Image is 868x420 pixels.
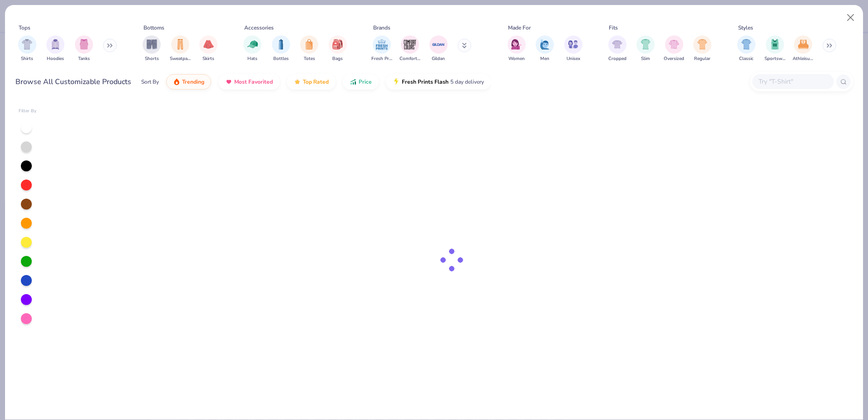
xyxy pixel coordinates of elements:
[669,39,679,50] img: Oversized Image
[79,39,89,50] img: Tanks Image
[332,39,342,50] img: Bags Image
[300,35,318,62] button: filter button
[432,55,445,62] span: Gildan
[738,24,753,32] div: Styles
[332,55,343,62] span: Bags
[375,38,389,51] img: Fresh Prints Image
[664,35,684,62] div: filter for Oversized
[793,35,814,62] button: filter button
[793,55,814,62] span: Athleisure
[741,39,752,50] img: Classic Image
[234,78,273,85] span: Most Favorited
[608,35,626,62] div: filter for Cropped
[22,39,32,50] img: Shirts Image
[429,35,448,62] div: filter for Gildan
[739,55,754,62] span: Classic
[429,35,448,62] button: filter button
[371,55,392,62] span: Fresh Prints
[170,35,191,62] div: filter for Sweatpants
[143,35,161,62] button: filter button
[75,35,93,62] div: filter for Tanks
[536,35,554,62] button: filter button
[329,35,347,62] button: filter button
[608,55,626,62] span: Cropped
[608,35,626,62] button: filter button
[508,35,526,62] div: filter for Women
[764,55,785,62] span: Sportswear
[737,35,755,62] button: filter button
[175,39,185,50] img: Sweatpants Image
[78,55,90,62] span: Tanks
[141,78,159,86] div: Sort By
[386,74,491,90] button: Fresh Prints Flash5 day delivery
[399,35,420,62] button: filter button
[18,35,36,62] div: filter for Shirts
[273,55,289,62] span: Bottles
[203,39,214,50] img: Skirts Image
[15,76,131,87] div: Browse All Customizable Products
[18,35,36,62] button: filter button
[536,35,554,62] div: filter for Men
[511,39,522,50] img: Women Image
[145,55,159,62] span: Shorts
[343,74,379,90] button: Price
[47,55,64,62] span: Hoodies
[641,39,651,50] img: Slim Image
[21,55,33,62] span: Shirts
[199,35,217,62] button: filter button
[737,35,755,62] div: filter for Classic
[764,35,785,62] div: filter for Sportswear
[371,35,392,62] button: filter button
[304,39,314,50] img: Totes Image
[19,108,37,115] div: Filter By
[664,35,684,62] button: filter button
[300,35,318,62] div: filter for Totes
[202,55,214,62] span: Skirts
[609,24,618,32] div: Fits
[225,78,232,85] img: most_fav.gif
[304,55,315,62] span: Totes
[244,24,274,32] div: Accessories
[403,38,417,51] img: Comfort Colors Image
[540,55,549,62] span: Men
[564,35,582,62] div: filter for Unisex
[842,9,859,26] button: Close
[143,24,164,32] div: Bottoms
[664,55,684,62] span: Oversized
[243,35,261,62] button: filter button
[247,39,258,50] img: Hats Image
[272,35,290,62] button: filter button
[371,35,392,62] div: filter for Fresh Prints
[697,39,708,50] img: Regular Image
[182,78,204,85] span: Trending
[359,78,372,85] span: Price
[693,35,711,62] button: filter button
[287,74,335,90] button: Top Rated
[636,35,655,62] button: filter button
[294,78,301,85] img: TopRated.gif
[450,77,484,87] span: 5 day delivery
[636,35,655,62] div: filter for Slim
[432,38,445,51] img: Gildan Image
[770,39,780,50] img: Sportswear Image
[199,35,217,62] div: filter for Skirts
[508,55,525,62] span: Women
[793,35,814,62] div: filter for Athleisure
[173,78,180,85] img: trending.gif
[243,35,261,62] div: filter for Hats
[612,39,622,50] img: Cropped Image
[166,74,211,90] button: Trending
[764,35,785,62] button: filter button
[402,78,449,85] span: Fresh Prints Flash
[147,39,157,50] img: Shorts Image
[798,39,809,50] img: Athleisure Image
[693,35,711,62] div: filter for Regular
[247,55,257,62] span: Hats
[540,39,550,50] img: Men Image
[373,24,390,32] div: Brands
[641,55,650,62] span: Slim
[508,24,531,32] div: Made For
[218,74,280,90] button: Most Favorited
[170,35,191,62] button: filter button
[393,78,400,85] img: flash.gif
